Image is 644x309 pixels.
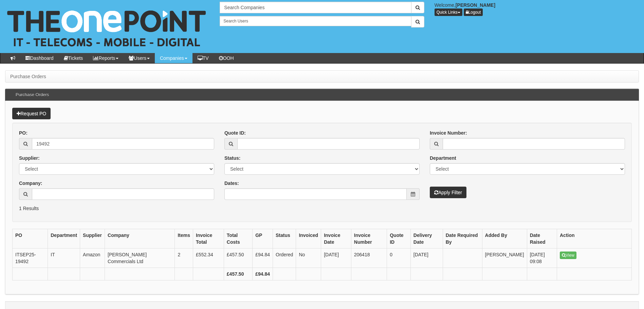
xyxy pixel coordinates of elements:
[430,155,456,161] label: Department
[19,130,27,136] label: PO:
[273,248,296,268] td: Ordered
[224,130,246,136] label: Quote ID:
[124,53,155,63] a: Users
[13,248,48,268] td: ITSEP25-19492
[224,268,252,280] th: £457.50
[482,229,527,248] th: Added By
[19,155,40,161] label: Supplier:
[12,89,52,101] h3: Purchase Orders
[155,53,192,63] a: Companies
[220,16,411,26] input: Search Users
[482,248,527,268] td: [PERSON_NAME]
[351,248,387,268] td: 206418
[19,205,625,212] p: 1 Results
[321,248,351,268] td: [DATE]
[321,229,351,248] th: Invoice Date
[105,248,175,268] td: [PERSON_NAME] Commercials Ltd
[410,229,443,248] th: Delivery Date
[214,53,239,63] a: OOH
[253,229,273,248] th: GP
[387,229,411,248] th: Quote ID
[48,248,80,268] td: IT
[175,248,193,268] td: 2
[80,229,105,248] th: Supplier
[48,229,80,248] th: Department
[192,53,214,63] a: TV
[464,8,483,16] a: Logout
[224,155,240,161] label: Status:
[273,229,296,248] th: Status
[12,108,51,119] a: Request PO
[88,53,124,63] a: Reports
[387,248,411,268] td: 0
[527,248,557,268] td: [DATE] 09:08
[59,53,88,63] a: Tickets
[296,229,321,248] th: Invoiced
[527,229,557,248] th: Date Raised
[557,229,632,248] th: Action
[296,248,321,268] td: No
[351,229,387,248] th: Invoice Number
[253,268,273,280] th: £94.84
[430,187,466,198] button: Apply Filter
[443,229,482,248] th: Date Required By
[410,248,443,268] td: [DATE]
[456,2,495,8] b: [PERSON_NAME]
[193,248,224,268] td: £552.34
[224,180,239,187] label: Dates:
[435,8,462,16] button: Quick Links
[253,248,273,268] td: £94.84
[220,2,411,13] input: Search Companies
[429,2,644,16] div: Welcome,
[20,53,59,63] a: Dashboard
[105,229,175,248] th: Company
[80,248,105,268] td: Amazon
[193,229,224,248] th: Invoice Total
[175,229,193,248] th: Items
[19,180,42,187] label: Company:
[10,73,46,80] li: Purchase Orders
[224,248,252,268] td: £457.50
[560,252,576,259] a: View
[430,130,467,136] label: Invoice Number:
[13,229,48,248] th: PO
[224,229,252,248] th: Total Costs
